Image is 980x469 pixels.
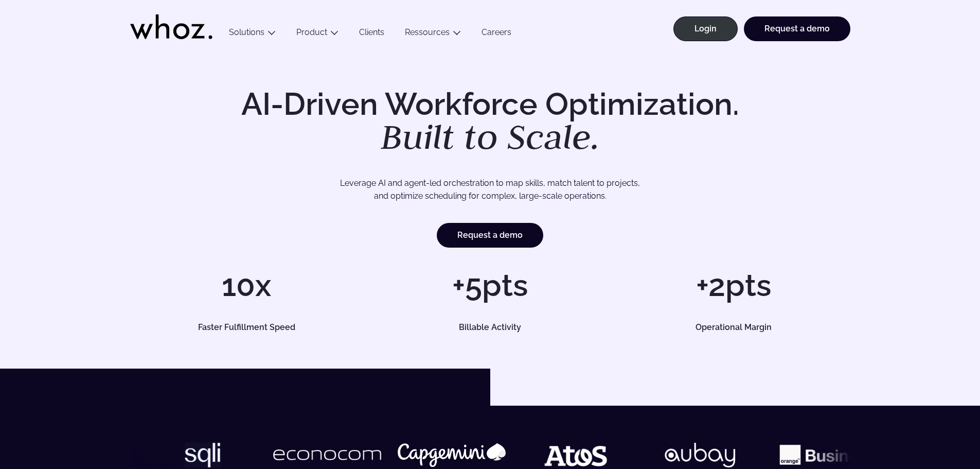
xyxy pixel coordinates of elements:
a: Request a demo [437,223,543,248]
a: Ressources [405,27,450,37]
h5: Faster Fulfillment Speed [141,323,351,332]
a: Careers [471,27,522,41]
p: Leverage AI and agent-led orchestration to map skills, match talent to projects, and optimize sch... [166,177,814,203]
em: Built to Scale. [381,114,600,159]
h1: +2pts [617,270,850,301]
h5: Operational Margin [629,323,839,332]
button: Solutions [219,27,286,41]
button: Ressources [395,27,471,41]
a: Request a demo [744,16,850,41]
h1: +5pts [373,270,607,301]
a: Product [296,27,327,37]
h1: 10x [130,270,363,301]
h5: Billable Activity [385,323,595,332]
a: Clients [349,27,395,41]
button: Product [286,27,349,41]
h1: AI-Driven Workforce Optimization. [227,89,754,154]
a: Login [673,16,738,41]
